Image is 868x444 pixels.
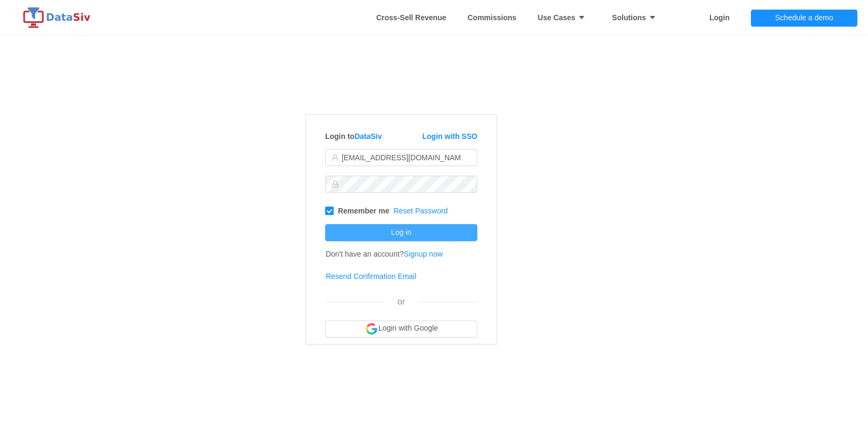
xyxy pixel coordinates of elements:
[376,2,447,34] a: Whitespace
[751,10,857,27] button: Schedule a demo
[538,13,591,22] strong: Use Cases
[332,180,339,188] i: icon: lock
[325,224,477,241] button: Log in
[612,13,662,22] strong: Solutions
[338,207,390,215] strong: Remember me
[393,207,448,215] a: Reset Password
[21,7,96,28] img: logo
[325,243,443,265] td: Don't have an account?
[398,297,405,306] span: or
[325,320,477,338] button: Login with Google
[326,272,416,281] a: Resend Confirmation Email
[332,154,339,161] i: icon: user
[325,132,382,141] strong: Login to
[467,2,516,34] a: Commissions
[709,2,730,34] a: Login
[575,14,585,21] i: icon: caret-down
[325,149,477,166] input: Email
[354,132,382,141] a: DataSiv
[646,14,656,21] i: icon: caret-down
[423,132,477,141] a: Login with SSO
[404,250,443,258] a: Signup now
